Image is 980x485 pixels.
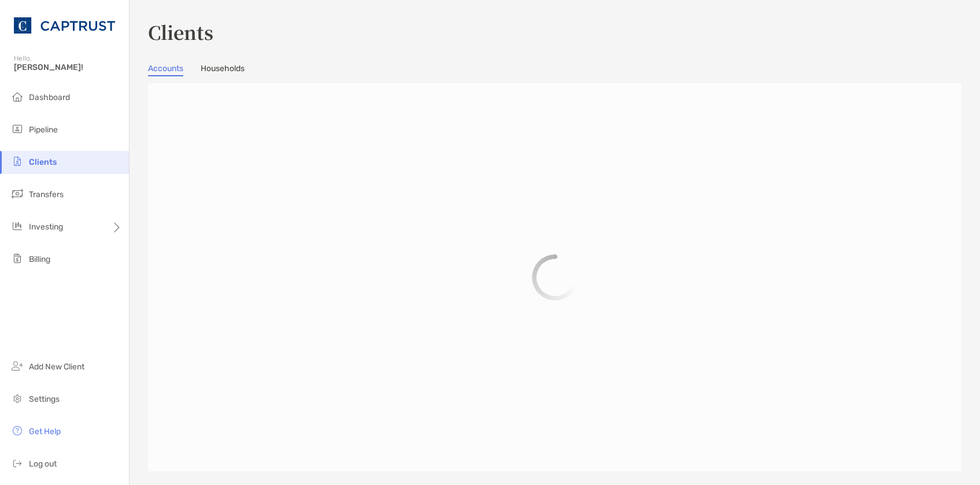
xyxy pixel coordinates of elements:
span: Clients [29,157,57,167]
span: Pipeline [29,125,58,135]
span: Log out [29,459,57,469]
img: logout icon [10,456,24,470]
span: Dashboard [29,92,70,102]
span: Investing [29,222,63,232]
span: Settings [29,394,60,404]
img: get-help icon [10,424,24,438]
a: Households [201,64,245,76]
span: [PERSON_NAME]! [14,62,122,72]
img: investing icon [10,219,24,233]
span: Add New Client [29,362,84,372]
img: dashboard icon [10,90,24,103]
h3: Clients [148,18,961,45]
img: clients icon [10,154,24,168]
img: CAPTRUST Logo [14,5,115,46]
span: Billing [29,254,50,264]
img: billing icon [10,251,24,265]
span: Get Help [29,427,61,436]
a: Accounts [148,64,183,76]
img: settings icon [10,391,24,405]
img: pipeline icon [10,122,24,136]
img: transfers icon [10,187,24,201]
span: Transfers [29,190,64,199]
img: add_new_client icon [10,359,24,373]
